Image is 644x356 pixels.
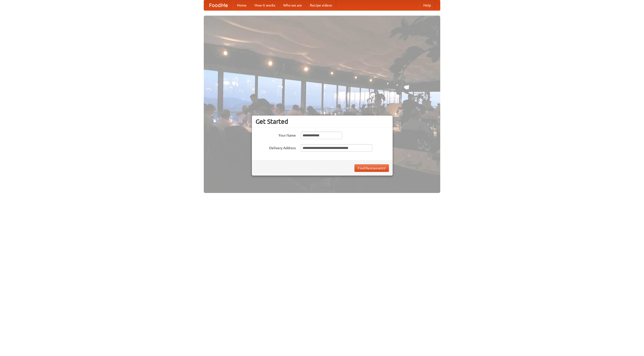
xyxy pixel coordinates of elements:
a: Who we are [279,0,306,10]
a: How it works [251,0,279,10]
label: Delivery Address [256,144,296,150]
a: Home [233,0,251,10]
a: Help [419,0,435,10]
button: Find Restaurants! [354,164,389,172]
label: Your Name [256,132,296,138]
a: Recipe videos [306,0,336,10]
h3: Get Started [256,118,389,125]
a: FoodMe [204,0,233,10]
